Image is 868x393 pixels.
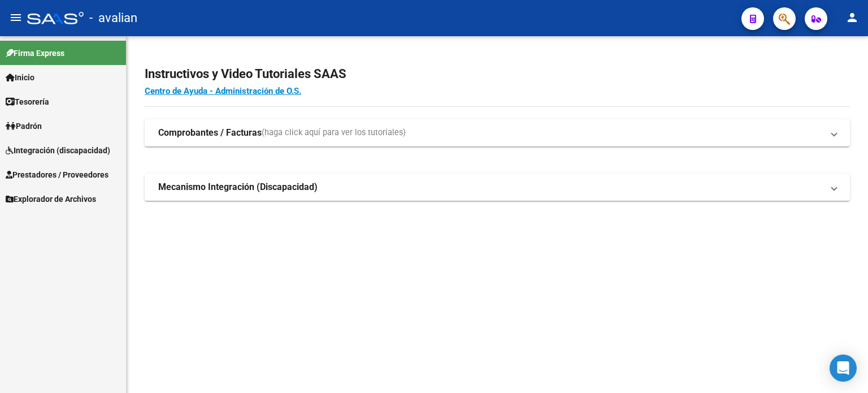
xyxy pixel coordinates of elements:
span: Integración (discapacidad) [6,144,110,157]
h2: Instructivos y Video Tutoriales SAAS [145,63,850,85]
span: Explorador de Archivos [6,193,96,205]
span: Tesorería [6,96,49,108]
div: Open Intercom Messenger [830,355,857,382]
span: Inicio [6,71,34,84]
strong: Comprobantes / Facturas [158,127,262,139]
span: - avalian [89,6,137,31]
mat-icon: person [845,11,859,24]
span: Firma Express [6,47,64,59]
a: Centro de Ayuda - Administración de O.S. [145,86,301,96]
span: (haga click aquí para ver los tutoriales) [262,127,406,139]
mat-expansion-panel-header: Comprobantes / Facturas(haga click aquí para ver los tutoriales) [145,119,850,146]
span: Padrón [6,120,42,132]
mat-expansion-panel-header: Mecanismo Integración (Discapacidad) [145,174,850,201]
span: Prestadores / Proveedores [6,169,108,181]
strong: Mecanismo Integración (Discapacidad) [158,181,318,193]
mat-icon: menu [9,11,23,24]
